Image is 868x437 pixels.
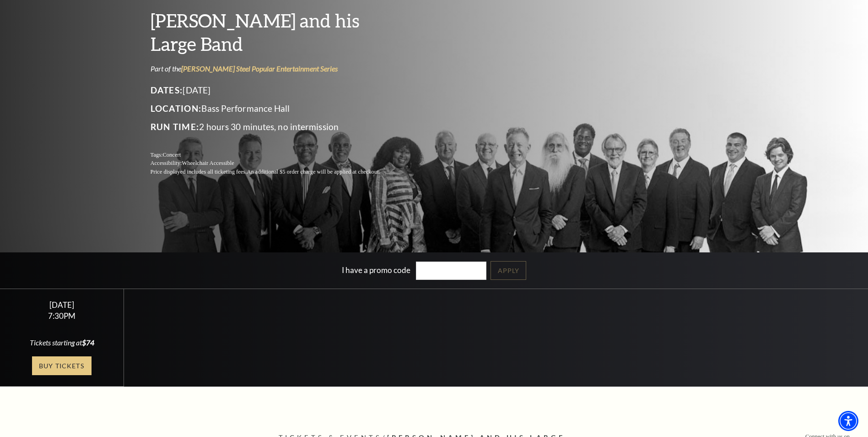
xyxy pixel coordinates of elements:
[151,9,402,55] h3: [PERSON_NAME] and his Large Band
[151,151,402,159] p: Tags:
[151,120,402,134] p: 2 hours 30 minutes, no intermission
[32,356,92,375] a: Buy Tickets
[151,159,402,168] p: Accessibility:
[151,83,402,98] p: [DATE]
[162,152,181,158] span: Concert
[151,103,202,114] span: Location:
[151,121,199,132] span: Run Time:
[11,312,113,320] div: 7:30PM
[342,265,410,274] label: I have a promo code
[11,300,113,310] div: [DATE]
[181,64,338,73] a: Irwin Steel Popular Entertainment Series - open in a new tab
[11,338,113,348] div: Tickets starting at
[151,64,402,74] p: Part of the
[151,85,183,95] span: Dates:
[838,411,858,431] div: Accessibility Menu
[151,168,402,176] p: Price displayed includes all ticketing fees.
[82,338,94,347] span: $74
[247,169,380,175] span: An additional $5 order charge will be applied at checkout.
[182,160,234,166] span: Wheelchair Accessible
[151,101,402,116] p: Bass Performance Hall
